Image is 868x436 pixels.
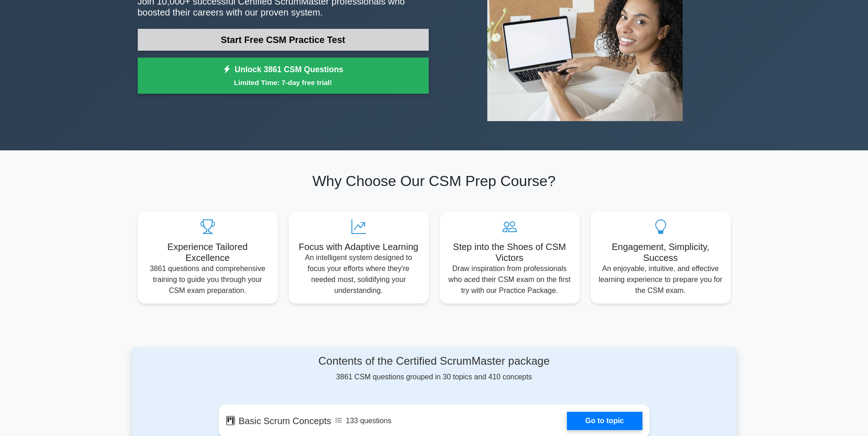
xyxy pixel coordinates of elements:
[138,29,429,51] a: Start Free CSM Practice Test
[145,263,270,296] p: 3861 questions and comprehensive training to guide you through your CSM exam preparation.
[598,263,723,296] p: An enjoyable, intuitive, and effective learning experience to prepare you for the CSM exam.
[296,252,421,296] p: An intelligent system designed to focus your efforts where they're needed most, solidifying your ...
[219,355,650,368] h4: Contents of the Certified ScrumMaster package
[138,58,429,94] a: Unlock 3861 CSM QuestionsLimited Time: 7-day free trial!
[138,172,731,190] h2: Why Choose Our CSM Prep Course?
[447,241,572,263] h5: Step into the Shoes of CSM Victors
[219,355,650,383] div: 3861 CSM questions grouped in 30 topics and 410 concepts
[598,241,723,263] h5: Engagement, Simplicity, Success
[567,412,642,430] a: Go to topic
[145,241,270,263] h5: Experience Tailored Excellence
[447,263,572,296] p: Draw inspiration from professionals who aced their CSM exam on the first try with our Practice Pa...
[296,241,421,252] h5: Focus with Adaptive Learning
[149,77,417,88] small: Limited Time: 7-day free trial!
